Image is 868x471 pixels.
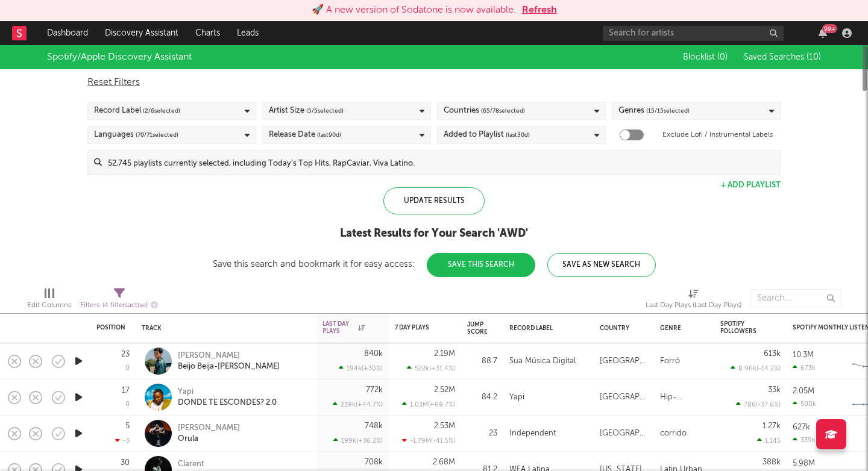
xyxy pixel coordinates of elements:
input: 52,745 playlists currently selected, including Today’s Top Hits, RapCaviar, Viva Latino. [102,151,780,175]
div: Reset Filters [87,75,781,90]
div: Latest Results for Your Search ' AWD ' [213,226,656,241]
div: Genre [660,325,702,332]
span: ( 70 / 71 selected) [136,128,178,142]
span: Blocklist [683,53,728,61]
input: Search for artists [603,26,784,41]
div: 88.7 [467,354,497,369]
div: 1.27k [763,422,781,430]
div: 522k ( +31.4 % ) [407,364,455,372]
label: Exclude Lofi / Instrumental Labels [662,128,773,142]
div: 0 [125,365,130,372]
button: Save As New Search [547,253,656,277]
span: (last 30 d) [506,128,530,142]
div: Forró [660,354,680,369]
div: 708k [365,458,383,466]
span: ( 4 filters active) [102,302,148,309]
a: [PERSON_NAME]Beijo Beija-[PERSON_NAME] [178,351,280,372]
div: 786 ( -37.6 % ) [736,401,781,408]
div: [PERSON_NAME] [178,351,280,361]
span: ( 2 / 6 selected) [143,104,180,118]
div: 627k [793,423,810,431]
div: 84.2 [467,390,497,405]
div: 5 [125,422,130,430]
div: -3 [115,437,130,444]
div: 199k ( +36.2 % ) [333,437,383,444]
span: ( 10 ) [807,53,821,61]
button: Saved Searches (10) [740,52,821,62]
div: 23 [121,351,130,358]
div: Yapi [509,390,524,405]
div: [PERSON_NAME] [178,423,240,434]
span: ( 15 / 15 selected) [646,104,690,118]
div: 0 [125,401,130,408]
span: (last 90 d) [317,128,341,142]
div: Orula [178,434,240,444]
div: Sua Música Digital [509,354,576,369]
div: Record Label [94,104,180,118]
div: Yapi [178,387,277,398]
div: 748k [365,422,383,430]
div: Beijo Beija-[PERSON_NAME] [178,361,280,372]
div: Spotify/Apple Discovery Assistant [47,50,192,64]
button: Save This Search [427,253,535,277]
div: 10.3M [793,351,814,359]
div: Countries [444,104,525,118]
div: 772k [366,386,383,394]
input: Search... [750,289,841,307]
div: DONDE TE ESCONDES? 2.0 [178,398,277,408]
div: 500k [793,400,816,408]
div: 5.98M [793,460,815,467]
div: Filters(4 filters active) [80,283,158,318]
div: Track [142,325,304,332]
a: Leads [228,21,267,45]
div: Save this search and bookmark it for easy access: [213,260,656,269]
div: 8.96k ( -14.2 % ) [731,364,781,372]
a: YapiDONDE TE ESCONDES? 2.0 [178,387,277,408]
a: Discovery Assistant [96,21,187,45]
div: Last Day Plays (Last Day Plays) [646,283,741,318]
div: Country [600,325,642,332]
div: [GEOGRAPHIC_DATA] [600,354,648,369]
div: Hip-Hop/Rap [660,390,708,405]
div: Update Results [383,187,485,214]
button: + Add Playlist [721,181,781,189]
a: Dashboard [39,21,96,45]
div: Genres [618,104,690,118]
div: Edit Columns [27,298,71,313]
div: Last Day Plays [322,320,365,335]
div: 840k [364,350,383,358]
div: 339k [793,436,816,444]
div: Added to Playlist [444,128,530,142]
div: 2.19M [434,350,455,358]
div: Release Date [269,128,341,142]
div: 2.68M [433,458,455,466]
div: 17 [122,387,130,395]
div: Filters [80,298,158,313]
button: 99+ [819,28,827,38]
div: 2.53M [434,422,455,430]
div: 388k [763,458,781,466]
div: Artist Size [269,104,344,118]
span: Saved Searches [744,53,821,61]
a: Charts [187,21,228,45]
div: Record Label [509,325,582,332]
div: 33k [768,386,781,394]
span: ( 0 ) [717,53,728,61]
span: ( 65 / 78 selected) [481,104,525,118]
div: Position [96,324,125,331]
div: [GEOGRAPHIC_DATA] [600,426,648,441]
div: 7 Day Plays [395,324,437,331]
div: 30 [121,459,130,467]
div: 673k [793,364,816,372]
div: Last Day Plays (Last Day Plays) [646,298,741,313]
div: Spotify Followers [720,320,763,335]
div: 🚀 A new version of Sodatone is now available. [312,3,516,17]
span: ( 5 / 5 selected) [306,104,344,118]
div: 613k [764,350,781,358]
a: [PERSON_NAME]Orula [178,423,240,444]
div: 23 [467,426,497,441]
div: corrido [660,426,687,441]
div: 2.52M [434,386,455,394]
div: 1.03M ( +69.7 % ) [402,401,455,408]
div: 239k ( +44.7 % ) [333,401,383,408]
